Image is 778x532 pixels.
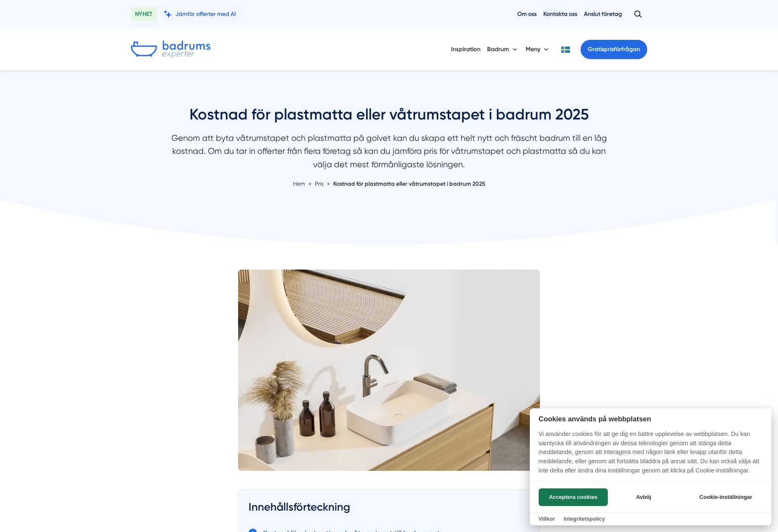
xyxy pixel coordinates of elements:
[539,488,608,506] button: Acceptera cookies
[610,488,677,506] button: Avböj
[539,516,555,522] a: Villkor
[563,516,605,522] a: Integritetspolicy
[530,430,771,481] p: Vi använder cookies för att ge dig en bättre upplevelse av webbplatsen. Du kan samtycka till anvä...
[530,415,771,423] h2: Cookies används på webbplatsen
[689,488,762,506] button: Cookie-inställningar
